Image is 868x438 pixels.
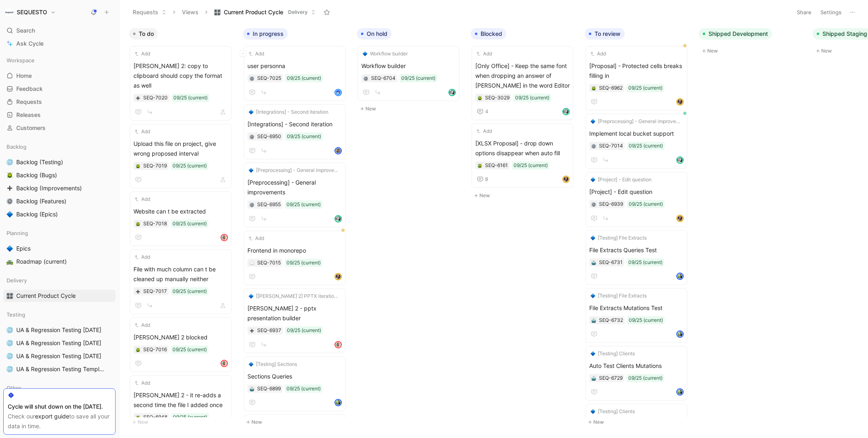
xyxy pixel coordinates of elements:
img: 🔷 [249,362,254,367]
span: [Only Office] - Keep the same font when dropping an answer of [PERSON_NAME] in the word Editor [475,61,570,90]
span: Upload this file on project, give wrong proposed interval [133,139,228,158]
span: Home [16,72,32,80]
span: Search [16,26,35,35]
button: 🌐 [5,351,15,361]
a: 🔷[Preprocessing] - General improvements[Preprocessing] - General improvements09/25 (current)avatar [244,163,345,227]
img: 🔷 [7,245,13,252]
img: 🔷 [7,211,13,218]
a: 🔷Backlog (Epics) [3,208,116,220]
div: 09/25 (current) [287,74,321,82]
span: [Preprocessing] - General improvements [247,178,342,197]
button: Add [133,50,151,58]
img: avatar [449,90,455,95]
span: [[PERSON_NAME] 2] PPTX iteration 2 [256,292,341,300]
span: Feedback [16,85,43,93]
span: Delivery [288,8,308,16]
div: 🤖 [591,317,597,323]
div: ⚙️ [591,201,597,207]
button: 4 [475,107,490,117]
button: 🎛️Current Product CycleDelivery [210,6,319,18]
img: 🪲 [7,172,13,178]
button: New [471,191,578,200]
img: 🤖 [591,376,596,381]
img: ➕ [136,96,140,101]
div: 09/25 (current) [401,74,435,82]
img: 🔷 [363,51,367,56]
a: 🛣️Roadmap (current) [3,255,116,268]
button: 🎛️ [5,291,15,301]
span: To review [595,30,621,38]
button: ⚙️ [5,196,15,206]
button: To review [585,28,625,40]
img: avatar [221,235,227,240]
span: Requests [16,98,42,106]
button: 🪲 [135,163,141,169]
button: Share [793,7,815,18]
span: user personna [247,61,342,71]
div: ☁️ [249,260,255,266]
button: 🔷[Project] - Edit question [589,176,653,184]
span: Delivery [7,276,27,284]
div: SEQ-6955 [257,200,281,209]
span: [Project] - Edit question [589,187,684,197]
img: 🌐 [7,159,13,165]
a: 🔷[Testing] SectionsSections Queries09/25 (current)avatar [244,357,345,411]
span: Ask Cycle [16,39,44,48]
button: ⚙️ [591,143,597,149]
span: [PERSON_NAME] 2 blocked [133,332,228,342]
img: 🌐 [7,327,13,333]
img: ⚙️ [7,198,13,205]
button: ⚙️ [249,75,255,81]
div: ➕ [135,288,141,294]
div: SEQ-6962 [599,84,623,92]
div: Planning🔷Epics🛣️Roadmap (current) [3,227,116,268]
div: Backlog [3,141,116,153]
a: AddFrontend in monorepo09/25 (current)avatar [244,231,345,285]
a: Feedback [3,83,116,95]
div: 09/25 (current) [173,162,207,170]
button: 🔷 [5,209,15,219]
a: ⚙️Backlog (Features) [3,195,116,207]
div: 09/25 (current) [515,94,549,102]
div: 09/25 (current) [173,220,207,228]
a: Add[Only Office] - Keep the same font when dropping an answer of [PERSON_NAME] in the word Editor... [472,46,573,120]
button: ⚙️ [249,134,255,139]
button: Add [133,253,151,261]
a: 🌐UA & Regression Testing [DATE] [3,324,116,336]
img: 🤖 [591,260,596,265]
img: 🔷 [590,351,595,356]
img: 🪲 [591,86,596,91]
div: ➕ [249,328,255,333]
img: ➕ [136,289,140,294]
span: Customers [16,124,46,132]
span: [Integrations] - Second iteration [247,119,342,129]
div: 09/25 (current) [629,200,663,208]
button: ⚙️ [249,202,255,207]
a: Requests [3,96,116,108]
a: 🌐UA & Regression Testing [DATE] [3,350,116,362]
div: 09/25 (current) [286,200,321,209]
button: 🌐 [5,364,15,374]
img: avatar [677,273,683,279]
span: Blocked [481,30,502,38]
button: ➕ [135,95,141,101]
div: 09/25 (current) [628,258,662,266]
span: Current Product Cycle [224,8,283,16]
img: 🛣️ [7,258,13,265]
button: 8 [475,174,490,184]
span: Releases [16,111,41,119]
button: 🪲 [477,95,483,101]
div: 09/25 (current) [287,132,321,141]
span: Backlog (Epics) [16,210,58,218]
span: Website can t be extracted [133,207,228,216]
span: In progress [253,30,284,38]
span: [Proposal] - Protected cells breaks filling in [589,61,684,81]
span: Backlog (Bugs) [16,171,57,179]
button: Shipped Development [699,28,772,40]
img: 🪲 [477,96,482,101]
span: Backlog (Testing) [16,158,63,166]
div: SEQ-7016 [143,346,167,354]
